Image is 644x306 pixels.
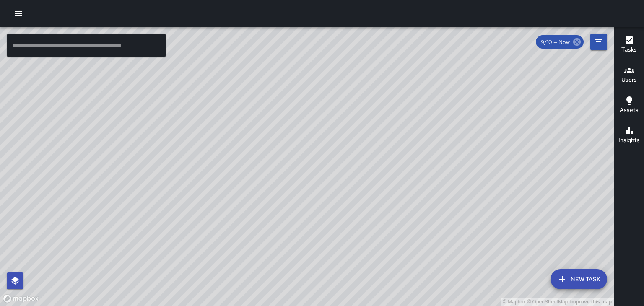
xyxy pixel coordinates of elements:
div: 9/10 — Now [536,35,584,49]
button: Assets [614,91,644,121]
button: Filters [590,34,607,50]
button: Insights [614,121,644,151]
h6: Tasks [621,45,637,54]
h6: Insights [618,136,640,145]
button: New Task [551,269,607,289]
button: Tasks [614,30,644,60]
span: 9/10 — Now [536,39,575,46]
h6: Assets [620,106,639,115]
button: Users [614,60,644,91]
h6: Users [621,75,637,85]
